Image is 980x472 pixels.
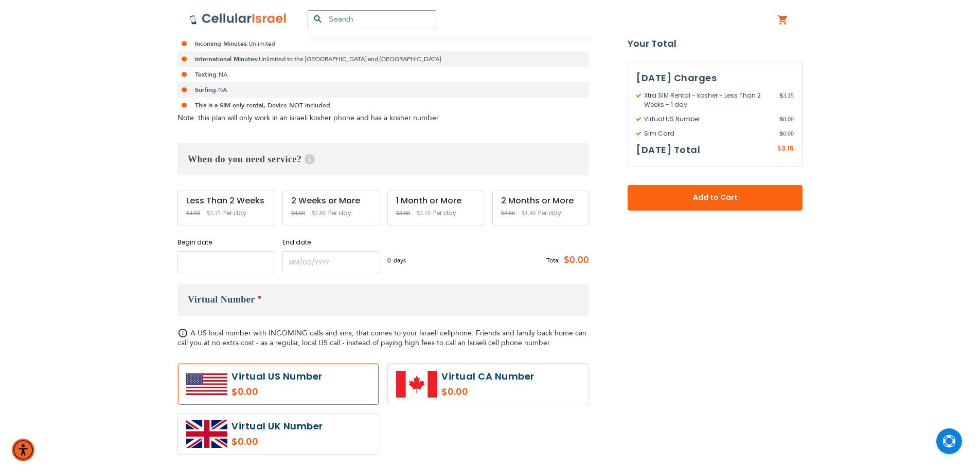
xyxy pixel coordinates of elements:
[396,210,410,217] span: $3.00
[628,36,803,51] strong: Your Total
[777,144,781,154] span: $
[636,129,779,138] span: Sim Card
[636,70,794,86] h3: [DATE] Charges
[636,115,779,124] span: Virtual US Number
[195,55,259,63] strong: International Minutes:
[195,86,218,94] strong: Surfing:
[12,439,34,461] div: Accessibility Menu
[308,10,436,28] input: Search
[207,210,221,217] span: $3.15
[177,82,589,98] li: NA
[538,209,561,218] span: Per day
[394,256,406,265] span: days
[662,193,769,203] span: Add to Cart
[417,210,431,217] span: $2.10
[195,70,219,79] strong: Texting:
[195,40,248,48] strong: Incoming Minutes:
[779,91,783,100] span: $
[177,36,589,51] li: Unlimited
[779,115,783,124] span: $
[546,256,560,265] span: Total
[636,142,700,158] h3: [DATE] Total
[779,115,794,124] span: 0.00
[189,13,287,25] img: Cellular Israel Logo
[177,143,589,175] h3: When do you need service?
[501,196,580,205] div: 2 Months or More
[305,154,315,164] span: Help
[177,238,274,247] label: Begin date
[560,253,589,268] span: $0.00
[186,196,265,205] div: Less Than 2 Weeks
[177,67,589,82] li: NA
[433,209,456,218] span: Per day
[387,256,394,265] span: 0
[396,196,475,205] div: 1 Month or More
[522,210,536,217] span: $1.40
[282,238,379,247] label: End date
[186,210,200,217] span: $4.50
[188,294,255,305] span: Virtual Number
[177,113,589,123] div: Note: this plan will only work in an israeli kosher phone and has a kosher number
[328,209,351,218] span: Per day
[291,210,305,217] span: $4.00
[628,185,803,211] button: Add to Cart
[312,210,326,217] span: $2.80
[177,51,589,67] li: Unlimited to the [GEOGRAPHIC_DATA] and [GEOGRAPHIC_DATA]
[779,129,794,138] span: 0.00
[177,251,274,273] input: MM/DD/YYYY
[291,196,370,205] div: 2 Weeks or More
[779,91,794,109] span: 3.15
[195,101,330,109] strong: This is a SIM only rental, Device NOT included
[779,129,783,138] span: $
[223,209,246,218] span: Per day
[501,210,515,217] span: $2.00
[177,328,586,348] span: A US local number with INCOMING calls and sms, that comes to your Israeli cellphone. Friends and ...
[282,251,379,273] input: MM/DD/YYYY
[636,91,779,109] span: Xtra SIM Rental - kosher - Less Than 2 Weeks - 1 day
[781,144,794,153] span: 3.15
